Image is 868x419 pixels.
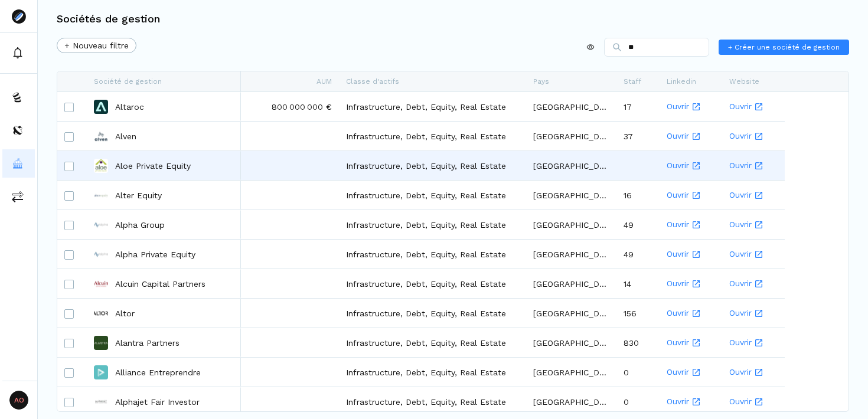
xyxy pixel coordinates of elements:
a: funds [2,83,35,112]
a: Aloe Private Equity [115,160,191,172]
img: Altor [94,306,108,320]
img: distributors [12,125,24,136]
div: [GEOGRAPHIC_DATA] [526,328,616,357]
img: funds [12,91,24,103]
a: Ouvrir [729,329,778,356]
div: 49 [616,210,660,239]
img: asset-managers [12,158,24,169]
img: commissions [12,191,24,202]
div: [GEOGRAPHIC_DATA] [526,122,616,150]
a: Ouvrir [667,122,715,150]
div: [GEOGRAPHIC_DATA] [526,210,616,239]
a: Ouvrir [729,358,778,386]
a: Alter Equity [115,189,162,201]
img: Aloe Private Equity [94,159,108,173]
span: Société de gestion [94,77,162,86]
a: Ouvrir [729,211,778,238]
div: 37 [616,122,660,150]
a: Ouvrir [667,329,715,356]
button: commissions [2,182,35,211]
img: Alcuin Capital Partners [94,277,108,291]
div: [GEOGRAPHIC_DATA] [526,181,616,209]
div: Infrastructure, Debt, Equity, Real Estate [339,328,526,357]
p: Altaroc [115,101,144,113]
a: Altor [115,307,135,319]
a: Alliance Entreprendre [115,366,201,378]
a: Ouvrir [729,299,778,327]
p: Alphajet Fair Investor [115,396,200,408]
a: Ouvrir [729,240,778,268]
div: Infrastructure, Debt, Equity, Real Estate [339,269,526,298]
div: 16 [616,181,660,209]
span: Website [729,77,759,86]
a: Alcuin Capital Partners [115,278,205,290]
a: Ouvrir [729,388,778,415]
a: Ouvrir [667,211,715,238]
div: 0 [616,358,660,387]
a: Ouvrir [729,270,778,297]
img: Alliance Entreprendre [94,365,108,379]
div: Infrastructure, Debt, Equity, Real Estate [339,387,526,416]
div: 14 [616,269,660,298]
img: Alven [94,129,108,143]
span: + Créer une société de gestion [728,42,840,53]
a: Ouvrir [729,122,778,150]
div: Infrastructure, Debt, Equity, Real Estate [339,122,526,150]
img: Alantra Partners [94,336,108,350]
a: Alpha Group [115,219,165,231]
a: Ouvrir [667,152,715,179]
a: Ouvrir [667,358,715,386]
button: + Nouveau filtre [57,38,136,53]
img: Alpha Private Equity [94,247,108,261]
span: AUM [316,77,332,86]
span: Classe d'actifs [346,77,399,86]
a: Ouvrir [729,93,778,120]
div: [GEOGRAPHIC_DATA] [526,387,616,416]
div: [GEOGRAPHIC_DATA] [526,92,616,121]
a: Ouvrir [667,270,715,297]
img: Alpha Group [94,218,108,232]
a: Ouvrir [667,93,715,120]
div: Infrastructure, Debt, Equity, Real Estate [339,92,526,121]
div: [GEOGRAPHIC_DATA] [526,358,616,387]
button: + Créer une société de gestion [719,40,849,55]
h3: Sociétés de gestion [57,14,160,24]
div: 800 000 000 € [241,92,339,121]
div: 156 [616,299,660,328]
div: 830 [616,328,660,357]
span: Pays [533,77,549,86]
div: [GEOGRAPHIC_DATA] [526,151,616,180]
a: Ouvrir [667,388,715,415]
img: Altaroc [94,100,108,114]
span: Staff [624,77,641,86]
a: Ouvrir [729,152,778,179]
a: Alven [115,130,136,142]
div: Infrastructure, Debt, Equity, Real Estate [339,151,526,180]
div: 17 [616,92,660,121]
div: Infrastructure, Debt, Equity, Real Estate [339,299,526,328]
div: Infrastructure, Debt, Equity, Real Estate [339,181,526,209]
a: Ouvrir [667,240,715,268]
button: asset-managers [2,149,35,178]
a: Alpha Private Equity [115,248,195,260]
span: Linkedin [667,77,696,86]
div: Infrastructure, Debt, Equity, Real Estate [339,210,526,239]
div: 0 [616,387,660,416]
a: Ouvrir [729,181,778,209]
a: Ouvrir [667,181,715,209]
div: 49 [616,240,660,269]
button: distributors [2,116,35,145]
div: Infrastructure, Debt, Equity, Real Estate [339,240,526,269]
a: Alantra Partners [115,337,180,349]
